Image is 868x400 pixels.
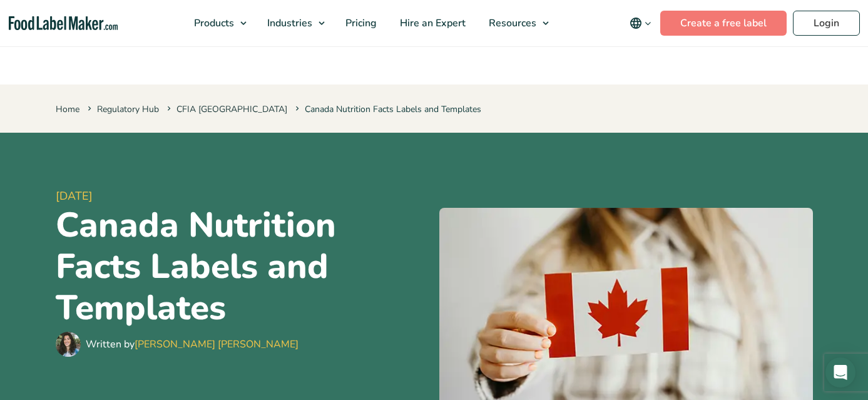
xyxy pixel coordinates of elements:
[825,357,855,387] div: Open Intercom Messenger
[793,11,860,36] a: Login
[97,103,159,115] a: Regulatory Hub
[56,332,81,357] img: Maria Abi Hanna - Food Label Maker
[263,16,314,30] span: Industries
[293,103,481,115] span: Canada Nutrition Facts Labels and Templates
[396,16,467,30] span: Hire an Expert
[86,337,299,352] div: Written by
[56,103,79,115] a: Home
[190,16,235,30] span: Products
[56,188,429,205] span: [DATE]
[176,103,287,115] a: CFIA [GEOGRAPHIC_DATA]
[342,16,378,30] span: Pricing
[485,16,538,30] span: Resources
[135,337,299,351] a: [PERSON_NAME] [PERSON_NAME]
[660,11,787,36] a: Create a free label
[56,205,429,329] h1: Canada Nutrition Facts Labels and Templates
